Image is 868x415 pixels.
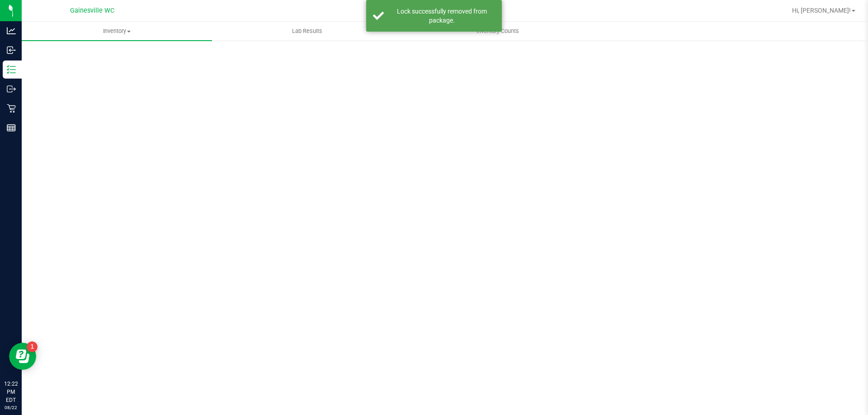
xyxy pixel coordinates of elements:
[7,46,16,55] inline-svg: Inbound
[212,22,402,41] a: Lab Results
[792,7,851,14] span: Hi, [PERSON_NAME]!
[22,22,212,41] a: Inventory
[22,27,212,35] span: Inventory
[7,104,16,113] inline-svg: Retail
[27,341,38,352] iframe: Resource center unread badge
[70,7,114,14] span: Gainesville WC
[280,27,335,35] span: Lab Results
[7,65,16,74] inline-svg: Inventory
[4,404,18,411] p: 08/22
[7,84,16,93] inline-svg: Outbound
[389,7,495,25] div: Lock successfully removed from package.
[9,343,36,370] iframe: Resource center
[4,380,18,404] p: 12:22 PM EDT
[7,26,16,35] inline-svg: Analytics
[7,123,16,132] inline-svg: Reports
